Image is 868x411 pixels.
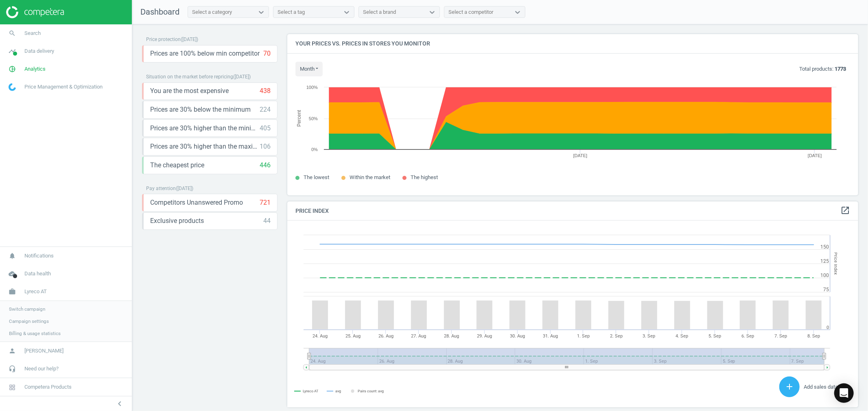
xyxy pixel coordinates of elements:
div: Open Intercom Messenger [834,383,854,403]
i: add [785,382,794,392]
text: 75 [823,287,829,292]
span: ( [DATE] ) [233,74,251,80]
tspan: avg [335,389,341,393]
span: Search [24,30,41,37]
span: Campaign settings [9,318,49,324]
text: 50% [309,116,318,121]
span: Price protection [146,37,181,42]
div: 438 [260,87,271,95]
tspan: 26. Aug [378,333,394,339]
span: Within the market [350,174,390,180]
span: ( [DATE] ) [176,186,193,191]
span: Billing & usage statistics [9,330,61,337]
i: pie_chart_outlined [4,61,20,77]
span: Pay attention [146,186,176,191]
span: Need our help? [24,365,59,372]
span: ( [DATE] ) [181,37,198,42]
span: The lowest [304,174,329,180]
div: 44 [263,216,271,225]
img: wGWNvw8QSZomAAAAABJRU5ErkJggg== [9,83,16,91]
tspan: [DATE] [808,153,822,158]
div: 405 [260,124,271,133]
i: timeline [4,43,20,59]
tspan: 31. Aug [543,333,558,339]
div: Select a category [192,9,232,16]
span: Exclusive products [150,216,204,225]
span: Prices are 100% below min competitor [150,49,260,58]
tspan: 2. Sep [610,333,623,339]
div: 70 [263,49,271,58]
tspan: 5. Sep [708,333,721,339]
tspan: 25. Aug [345,333,361,339]
span: [PERSON_NAME] [24,347,63,355]
tspan: 27. Aug [411,333,426,339]
text: 150 [820,244,829,250]
span: You are the most expensive [150,87,229,95]
span: Analytics [24,65,46,73]
img: ajHJNr6hYgQAAAAASUVORK5CYII= [6,6,64,18]
i: notifications [4,248,20,264]
button: chevron_left [109,398,130,409]
tspan: 1. Sep [577,333,590,339]
tspan: 28. Aug [444,333,459,339]
span: Data health [24,270,51,277]
i: cloud_done [4,266,20,281]
i: headset_mic [4,361,20,376]
span: Switch campaign [9,306,45,312]
tspan: 8. Sep [807,333,820,339]
p: Total products: [799,65,846,73]
text: 100% [306,85,318,90]
span: Add sales data [804,384,838,390]
span: Notifications [24,252,54,260]
text: 0 [826,325,829,330]
h4: Your prices vs. prices in stores you monitor [287,34,858,53]
tspan: 4. Sep [676,333,689,339]
div: 446 [260,161,271,170]
h4: Price Index [287,201,858,221]
text: 100 [820,273,829,278]
div: 106 [260,142,271,151]
div: 721 [260,198,271,207]
tspan: Percent [296,110,302,127]
text: 0% [311,147,318,152]
tspan: Price Index [833,253,838,275]
a: open_in_new [840,205,850,216]
tspan: 3. Sep [643,333,656,339]
span: Prices are 30% below the minimum [150,105,251,114]
span: Lyreco AT [24,288,47,295]
tspan: 6. Sep [741,333,754,339]
button: add [779,376,800,397]
i: work [4,284,20,299]
span: Data delivery [24,48,54,55]
span: Prices are 30% higher than the maximal [150,142,260,151]
div: Select a brand [363,9,396,16]
span: Competera Products [24,383,72,391]
b: 1773 [835,66,846,72]
span: The highest [411,174,438,180]
span: The cheapest price [150,161,204,170]
tspan: 29. Aug [477,333,492,339]
div: 224 [260,105,271,114]
tspan: Pairs count: avg [358,389,384,393]
span: Prices are 30% higher than the minimum [150,124,260,133]
tspan: 24. Aug [313,333,328,339]
tspan: 30. Aug [510,333,525,339]
button: month [295,62,323,76]
span: Competitors Unanswered Promo [150,198,243,207]
text: 125 [820,258,829,264]
i: chevron_left [115,399,125,409]
span: Dashboard [140,7,179,17]
span: Price Management & Optimization [24,83,103,91]
i: open_in_new [840,205,850,215]
span: Situation on the market before repricing [146,74,233,80]
i: person [4,343,20,359]
div: Select a competitor [448,9,493,16]
tspan: 7. Sep [774,333,787,339]
i: search [4,26,20,41]
tspan: Lyreco AT [303,389,319,393]
tspan: [DATE] [573,153,588,158]
div: Select a tag [278,9,305,16]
